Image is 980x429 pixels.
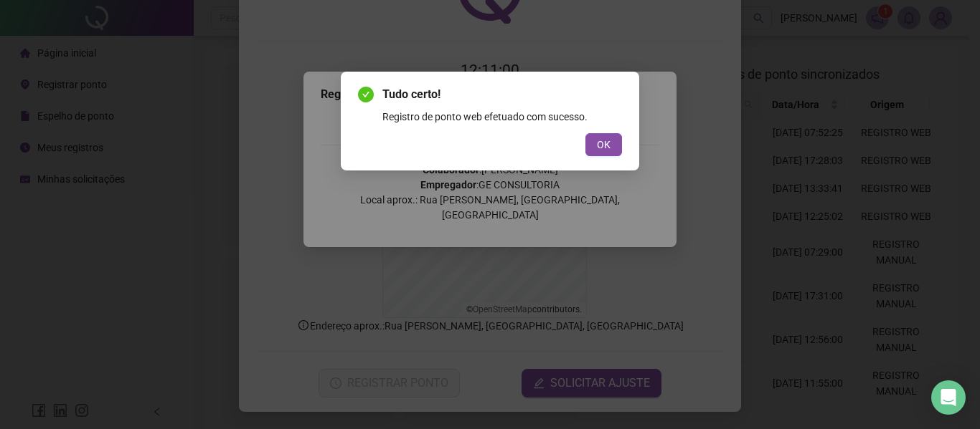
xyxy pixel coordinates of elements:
div: Open Intercom Messenger [931,380,966,415]
button: OK [585,133,622,156]
div: Registro de ponto web efetuado com sucesso. [382,109,622,125]
span: Tudo certo! [382,86,622,103]
span: check-circle [358,87,374,102]
span: OK [597,137,611,153]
